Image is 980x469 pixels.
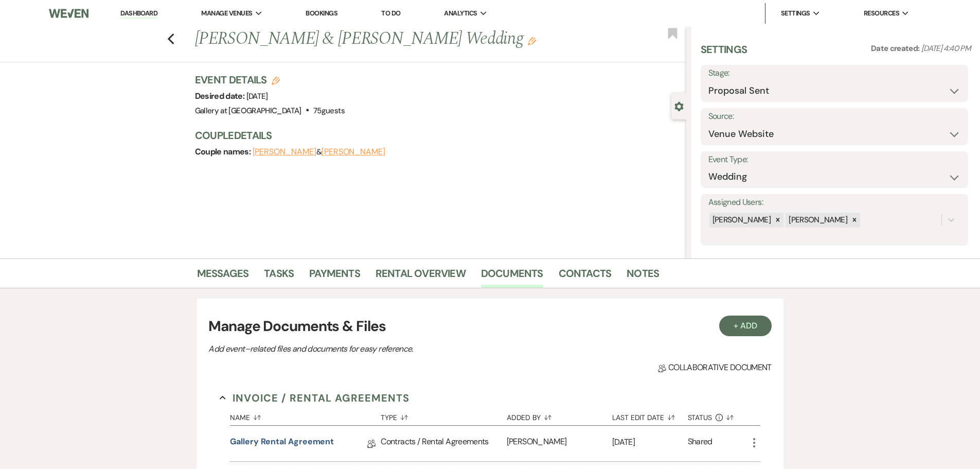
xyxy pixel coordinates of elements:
[612,436,688,449] p: [DATE]
[658,361,771,374] span: Collaborative document
[201,8,252,19] span: Manage Venues
[381,406,506,425] button: Type
[627,265,659,288] a: Notes
[921,43,971,54] span: [DATE] 4:40 PM
[559,265,612,288] a: Contacts
[701,42,747,65] h3: Settings
[708,109,960,124] label: Source:
[322,148,385,156] button: [PERSON_NAME]
[246,91,268,101] span: [DATE]
[306,9,337,18] a: Bookings
[195,106,301,116] span: Gallery at [GEOGRAPHIC_DATA]
[253,148,316,156] button: [PERSON_NAME]
[230,436,334,451] a: Gallery Rental Agreement
[709,213,773,228] div: [PERSON_NAME]
[195,27,584,51] h1: [PERSON_NAME] & [PERSON_NAME] Wedding
[507,426,612,461] div: [PERSON_NAME]
[864,8,899,19] span: Resources
[120,9,157,19] a: Dashboard
[528,36,536,45] button: Edit
[230,406,381,425] button: Name
[309,265,360,288] a: Payments
[376,265,466,288] a: Rental Overview
[612,406,688,425] button: Last Edit Date
[313,106,345,116] span: 75 guests
[481,265,543,288] a: Documents
[253,147,385,157] span: &
[264,265,294,288] a: Tasks
[781,8,810,19] span: Settings
[507,406,612,425] button: Added By
[444,8,477,19] span: Analytics
[786,213,849,228] div: [PERSON_NAME]
[381,426,506,461] div: Contracts / Rental Agreements
[871,43,921,54] span: Date created:
[688,436,712,451] div: Shared
[674,101,684,111] button: Close lead details
[49,3,88,24] img: Weven Logo
[195,146,253,157] span: Couple names:
[719,316,772,336] button: + Add
[688,406,748,425] button: Status
[688,414,712,421] span: Status
[197,265,249,288] a: Messages
[220,390,409,406] button: Invoice / Rental Agreements
[195,91,246,101] span: Desired date:
[708,195,960,210] label: Assigned Users:
[195,128,676,143] h3: Couple Details
[708,66,960,81] label: Stage:
[208,342,568,356] p: Add event–related files and documents for easy reference.
[195,73,345,87] h3: Event Details
[708,152,960,167] label: Event Type:
[381,9,400,18] a: To Do
[208,316,771,337] h3: Manage Documents & Files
